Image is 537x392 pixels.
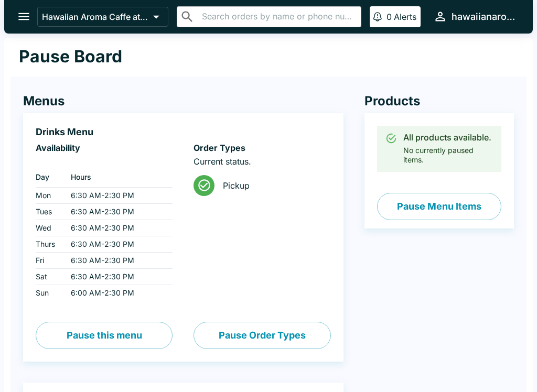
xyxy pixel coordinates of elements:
[36,236,62,253] td: Thurs
[403,129,493,169] div: No currently paused items.
[62,269,173,285] td: 6:30 AM - 2:30 PM
[37,7,168,27] button: Hawaiian Aroma Caffe at The [GEOGRAPHIC_DATA]
[36,253,62,269] td: Fri
[62,253,173,269] td: 6:30 AM - 2:30 PM
[386,12,392,22] p: 0
[194,156,330,167] p: Current status.
[36,269,62,285] td: Sat
[36,220,62,236] td: Wed
[62,285,173,301] td: 6:00 AM - 2:30 PM
[364,93,514,109] h4: Products
[36,167,62,188] th: Day
[19,46,122,67] h1: Pause Board
[36,204,62,220] td: Tues
[452,10,516,23] div: hawaiianaromacaffeilikai
[403,132,493,143] div: All products available.
[194,322,330,349] button: Pause Order Types
[42,12,149,22] p: Hawaiian Aroma Caffe at The [GEOGRAPHIC_DATA]
[36,285,62,301] td: Sun
[62,220,173,236] td: 6:30 AM - 2:30 PM
[194,143,330,153] h6: Order Types
[36,143,173,153] h6: Availability
[62,204,173,220] td: 6:30 AM - 2:30 PM
[62,167,173,188] th: Hours
[23,93,343,109] h4: Menus
[223,180,322,191] span: Pickup
[10,3,37,30] button: open drawer
[62,188,173,204] td: 6:30 AM - 2:30 PM
[36,188,62,204] td: Mon
[429,5,520,28] button: hawaiianaromacaffeilikai
[36,156,173,167] p: ‏
[62,236,173,253] td: 6:30 AM - 2:30 PM
[377,193,501,220] button: Pause Menu Items
[394,12,416,22] p: Alerts
[36,322,173,349] button: Pause this menu
[199,9,357,24] input: Search orders by name or phone number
